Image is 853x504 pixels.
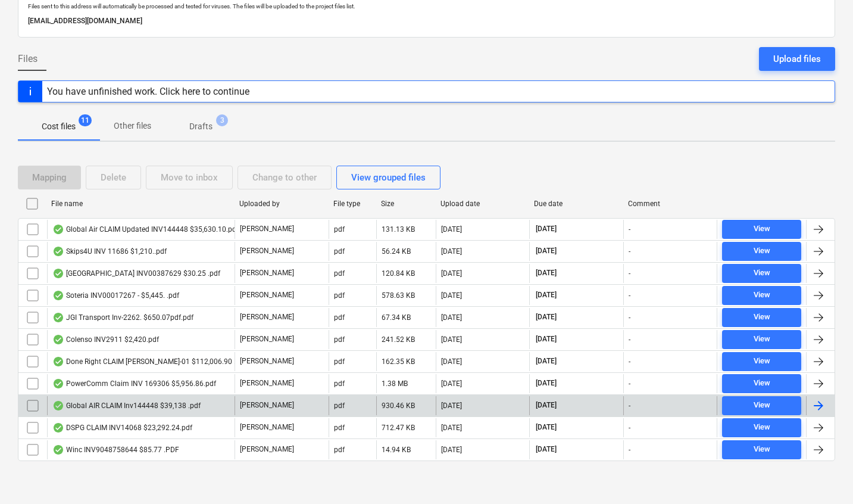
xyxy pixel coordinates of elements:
[79,114,92,126] span: 11
[336,166,440,189] button: View grouped files
[216,114,228,126] span: 3
[754,377,770,390] div: View
[629,313,630,322] div: -
[334,379,345,388] div: pdf
[52,269,64,278] div: OCR finished
[441,402,462,410] div: [DATE]
[629,424,630,432] div: -
[52,445,64,455] div: OCR finished
[722,330,801,349] button: View
[28,2,825,10] p: Files sent to this address will automatically be processed and tested for viruses. The files will...
[722,242,801,261] button: View
[535,444,558,455] span: [DATE]
[441,446,462,454] div: [DATE]
[239,200,324,208] div: Uploaded by
[47,86,249,97] div: You have unfinished work. Click here to continue
[334,269,345,278] div: pdf
[334,424,345,432] div: pdf
[334,402,345,410] div: pdf
[334,335,345,344] div: pdf
[333,200,371,208] div: File type
[535,290,558,300] span: [DATE]
[52,247,167,256] div: Skips4U INV 11686 $1,210..pdf
[52,445,179,455] div: Winc INV9048758644 $85.77 .PDF
[52,379,64,388] div: OCR finished
[441,225,462,234] div: [DATE]
[52,291,64,300] div: OCR finished
[754,443,770,456] div: View
[629,247,630,256] div: -
[189,120,213,133] p: Drafts
[629,269,630,278] div: -
[773,51,821,67] div: Upload files
[629,225,630,234] div: -
[382,247,411,256] div: 56.24 KB
[722,396,801,415] button: View
[629,357,630,366] div: -
[42,120,76,133] p: Cost files
[334,313,345,322] div: pdf
[535,246,558,256] span: [DATE]
[441,424,462,432] div: [DATE]
[754,288,770,302] div: View
[441,313,462,322] div: [DATE]
[351,170,426,185] div: View grouped files
[240,378,294,388] p: [PERSON_NAME]
[52,269,220,278] div: [GEOGRAPHIC_DATA] INV00387629 $30.25 .pdf
[629,335,630,344] div: -
[240,246,294,256] p: [PERSON_NAME]
[754,244,770,258] div: View
[382,225,415,234] div: 131.13 KB
[534,200,618,208] div: Due date
[382,291,415,300] div: 578.63 KB
[52,313,193,322] div: JGI Transport Inv-2262. $650.07pdf.pdf
[114,120,151,132] p: Other files
[441,291,462,300] div: [DATE]
[754,310,770,324] div: View
[722,264,801,283] button: View
[382,357,415,366] div: 162.35 KB
[240,400,294,410] p: [PERSON_NAME]
[629,291,630,300] div: -
[629,446,630,454] div: -
[441,269,462,278] div: [DATE]
[52,357,246,366] div: Done Right CLAIM [PERSON_NAME]-01 $112,006.90 .pdf
[334,446,345,454] div: pdf
[28,15,825,27] p: [EMAIL_ADDRESS][DOMAIN_NAME]
[240,422,294,433] p: [PERSON_NAME]
[52,247,64,256] div: OCR finished
[754,399,770,412] div: View
[722,308,801,327] button: View
[722,286,801,305] button: View
[52,225,239,234] div: Global Air CLAIM Updated INV144448 $35,630.10.pdf
[441,335,462,344] div: [DATE]
[18,52,38,66] span: Files
[382,269,415,278] div: 120.84 KB
[52,313,64,322] div: OCR finished
[52,423,64,433] div: OCR finished
[535,312,558,322] span: [DATE]
[334,247,345,256] div: pdf
[535,400,558,410] span: [DATE]
[52,423,192,433] div: DSPG CLAIM INV14068 $23,292.24.pdf
[535,378,558,388] span: [DATE]
[52,335,159,344] div: Colenso INV2911 $2,420.pdf
[754,332,770,346] div: View
[754,421,770,434] div: View
[722,352,801,371] button: View
[793,447,853,504] iframe: Chat Widget
[334,225,345,234] div: pdf
[382,402,415,410] div: 930.46 KB
[334,357,345,366] div: pdf
[52,357,64,366] div: OCR finished
[754,354,770,368] div: View
[381,200,431,208] div: Size
[52,291,179,300] div: Soteria INV00017267 - $5,445. .pdf
[441,379,462,388] div: [DATE]
[628,200,713,208] div: Comment
[240,290,294,300] p: [PERSON_NAME]
[754,222,770,236] div: View
[629,402,630,410] div: -
[722,418,801,437] button: View
[535,334,558,344] span: [DATE]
